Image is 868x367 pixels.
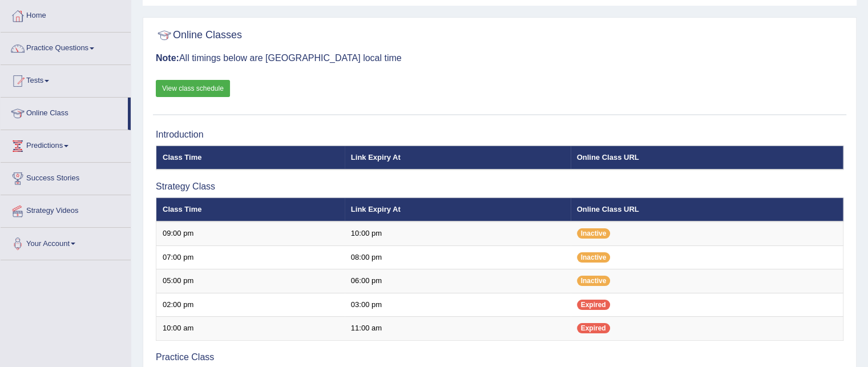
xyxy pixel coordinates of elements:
[577,228,611,239] span: Inactive
[156,352,843,362] h3: Practice Class
[1,33,131,61] a: Practice Questions
[1,163,131,191] a: Success Stories
[577,323,610,333] span: Expired
[156,317,345,341] td: 10:00 am
[156,245,345,269] td: 07:00 pm
[156,27,242,44] h2: Online Classes
[156,53,179,63] b: Note:
[156,293,345,317] td: 02:00 pm
[577,276,611,286] span: Inactive
[345,146,571,170] th: Link Expiry At
[1,228,131,256] a: Your Account
[577,300,610,310] span: Expired
[156,80,230,97] a: View class schedule
[345,245,571,269] td: 08:00 pm
[1,98,128,126] a: Online Class
[571,146,843,170] th: Online Class URL
[156,53,843,63] h3: All timings below are [GEOGRAPHIC_DATA] local time
[156,130,843,140] h3: Introduction
[156,221,345,245] td: 09:00 pm
[577,252,611,263] span: Inactive
[571,197,843,221] th: Online Class URL
[345,221,571,245] td: 10:00 pm
[345,197,571,221] th: Link Expiry At
[1,195,131,224] a: Strategy Videos
[1,65,131,94] a: Tests
[156,269,345,293] td: 05:00 pm
[345,269,571,293] td: 06:00 pm
[156,197,345,221] th: Class Time
[1,130,131,159] a: Predictions
[345,317,571,341] td: 11:00 am
[156,182,843,192] h3: Strategy Class
[156,146,345,170] th: Class Time
[345,293,571,317] td: 03:00 pm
